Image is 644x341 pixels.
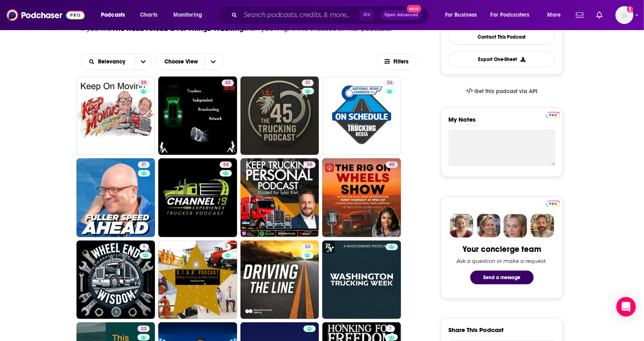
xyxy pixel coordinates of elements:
[135,54,152,70] button: open menu
[322,158,401,237] a: 40
[546,201,560,207] img: Podchaser Pro
[463,244,541,254] div: Your concierge team
[547,9,561,21] span: More
[439,9,487,22] button: open menu
[225,243,228,251] span: 5
[457,258,547,264] div: Ask a question or make a request.
[616,297,636,317] div: Open Intercom Messenger
[359,10,374,20] span: ⌘ K
[305,79,310,87] span: 31
[627,6,633,13] svg: Add a profile image
[138,162,150,168] a: 31
[82,59,135,65] button: open menu
[616,6,633,24] img: User Profile
[504,214,527,238] img: Jules Profile
[449,29,555,45] a: Contact This Podcast
[140,9,157,21] span: Charts
[546,112,560,118] img: Podchaser Pro
[407,5,421,13] span: New
[95,9,135,22] button: open menu
[616,6,633,24] span: Logged in as jacruz
[384,13,418,17] span: Open Advanced
[223,161,229,169] span: 34
[541,9,571,22] button: open menu
[386,162,398,168] a: 40
[81,54,153,70] h2: Choose List sort
[573,8,587,22] a: Show notifications dropdown
[7,7,85,23] img: Podchaser - Follow, Share and Rate Podcasts
[470,271,534,284] button: Send a message
[141,161,146,169] span: 31
[101,9,125,21] span: Podcasts
[158,77,237,155] a: 43
[449,116,555,130] label: My Notes
[155,54,229,70] h2: Choose View
[303,162,316,168] a: 36
[378,54,417,70] button: Filters
[546,111,560,118] a: Pro website
[76,240,155,319] a: 5
[477,214,500,238] img: Barbara Profile
[222,244,231,250] a: 5
[173,9,202,21] span: Monitoring
[168,9,213,22] button: open menu
[226,6,437,24] div: Search podcasts, credits, & more...
[474,88,537,95] span: Get this podcast via API
[76,77,155,155] a: 39
[386,326,395,332] a: 7
[384,80,396,86] a: 26
[135,9,162,22] a: Charts
[530,214,554,238] img: Jon Profile
[143,243,146,251] span: 5
[138,80,150,86] a: 39
[140,244,149,250] a: 5
[389,325,392,333] span: 7
[138,326,150,332] a: 33
[220,162,232,168] a: 34
[305,243,310,251] span: 24
[302,80,314,86] a: 31
[449,51,555,67] button: Export One-Sheet
[76,158,155,237] a: 31
[616,6,633,24] button: Show profile menu
[222,80,234,86] a: 43
[449,326,504,334] h3: Share This Podcast
[141,79,146,87] span: 39
[98,59,128,65] span: Relevancy
[240,9,359,22] input: Search podcasts, credits, & more...
[225,79,231,87] span: 43
[460,81,544,101] a: Get this podcast via API
[158,158,237,237] a: 34
[307,161,312,169] span: 36
[301,244,314,250] a: 24
[158,55,205,69] span: Choose View
[240,240,319,319] a: 24
[240,77,319,155] a: 31
[389,161,395,169] span: 40
[546,199,560,207] a: Pro website
[155,54,224,70] button: Choose View
[450,214,474,238] img: Sydney Profile
[322,77,401,155] a: 26
[141,325,146,333] span: 33
[158,240,237,319] a: 5
[240,158,319,237] a: 36
[593,8,606,22] a: Show notifications dropdown
[393,59,410,65] span: Filters
[445,9,477,21] span: For Business
[485,9,541,22] button: open menu
[381,10,422,20] button: Open AdvancedNew
[387,79,393,87] span: 26
[491,9,530,21] span: For Podcasters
